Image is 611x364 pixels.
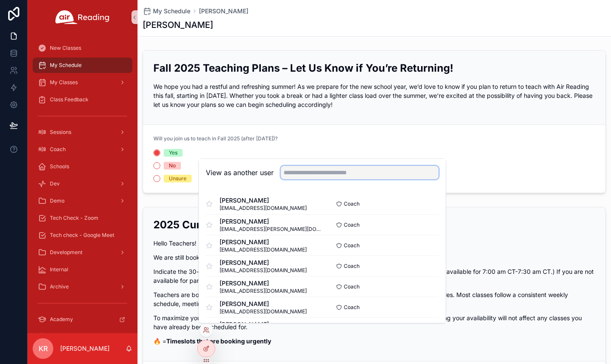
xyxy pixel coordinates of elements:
strong: Timeslots that are booking urgently [166,337,271,345]
span: [EMAIL_ADDRESS][DOMAIN_NAME] [220,288,307,294]
span: Archive [50,283,69,290]
span: [EMAIL_ADDRESS][DOMAIN_NAME] [220,246,307,253]
p: Hello Teachers! [153,239,595,248]
span: [PERSON_NAME] [220,279,307,288]
span: [EMAIL_ADDRESS][DOMAIN_NAME] [220,205,307,212]
p: To maximize your chances of being booked, it's best to maintain the same availability each day. U... [153,313,595,331]
p: Indicate the 30-minute slots you are available to teach. (For example, selecting 7:00 AM means yo... [153,267,595,285]
span: [PERSON_NAME] [220,320,307,329]
span: Schools [50,163,69,170]
img: App logo [55,10,110,24]
span: Development [50,249,82,256]
span: [PERSON_NAME] [220,238,307,246]
span: Coach [344,263,360,270]
span: My Schedule [153,7,190,15]
span: My Classes [50,79,78,86]
a: Demo [33,193,132,209]
p: [PERSON_NAME] [60,344,110,353]
span: Coach [344,200,360,207]
span: Internal [50,266,68,273]
span: Will you join us to teach in Fall 2025 (after [DATE])? [153,135,278,142]
a: My Classes [33,75,132,90]
p: We hope you had a restful and refreshing summer! As we prepare for the new school year, we’d love... [153,82,595,109]
a: [PERSON_NAME] [199,7,248,15]
span: Coach [50,146,66,153]
span: [PERSON_NAME] [220,258,307,267]
span: [PERSON_NAME] [220,300,307,308]
span: [EMAIL_ADDRESS][DOMAIN_NAME] [220,267,307,274]
div: scrollable content [27,34,137,333]
span: [EMAIL_ADDRESS][DOMAIN_NAME] [220,308,307,315]
span: Dev [50,180,60,187]
p: 🔥 = [153,337,595,346]
h2: 2025 Current Availability [153,218,595,232]
h1: [PERSON_NAME] [143,19,213,31]
a: Schools [33,159,132,174]
span: Coach [344,304,360,311]
a: Tech Check - Zoom [33,210,132,226]
span: Tech Check - Zoom [50,215,98,221]
span: Class Feedback [50,96,89,103]
span: [EMAIL_ADDRESS][PERSON_NAME][DOMAIN_NAME] [220,226,322,233]
a: Class Feedback [33,92,132,107]
span: Demo [50,197,64,204]
a: New Classes [33,40,132,56]
span: Coach [344,221,360,228]
span: Coach [344,283,360,290]
a: Academy [33,312,132,327]
div: Unsure [169,175,186,182]
a: Coach [33,142,132,157]
span: My Schedule [50,62,82,69]
a: My Schedule [33,58,132,73]
a: Internal [33,262,132,277]
a: My Schedule [143,7,190,15]
a: Dev [33,176,132,191]
span: [PERSON_NAME] [220,217,322,226]
h2: Fall 2025 Teaching Plans – Let Us Know if You’re Returning! [153,61,595,75]
p: Teachers are booked based on their longevity with Air, availability, and compatibility with schoo... [153,290,595,308]
a: Sessions [33,124,132,140]
span: Coach [344,242,360,249]
span: New Classes [50,45,81,52]
div: No [169,162,176,170]
span: Tech check - Google Meet [50,232,114,239]
div: Yes [169,149,177,157]
span: Sessions [50,129,71,136]
a: Tech check - Google Meet [33,227,132,243]
p: We are still booking classes. Please keep your schedule as up to date as possible. [153,253,595,262]
span: Academy [50,316,73,323]
a: Development [33,245,132,260]
span: KR [39,343,48,354]
a: Archive [33,279,132,294]
span: [PERSON_NAME] [220,196,307,205]
h2: View as another user [206,167,274,178]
